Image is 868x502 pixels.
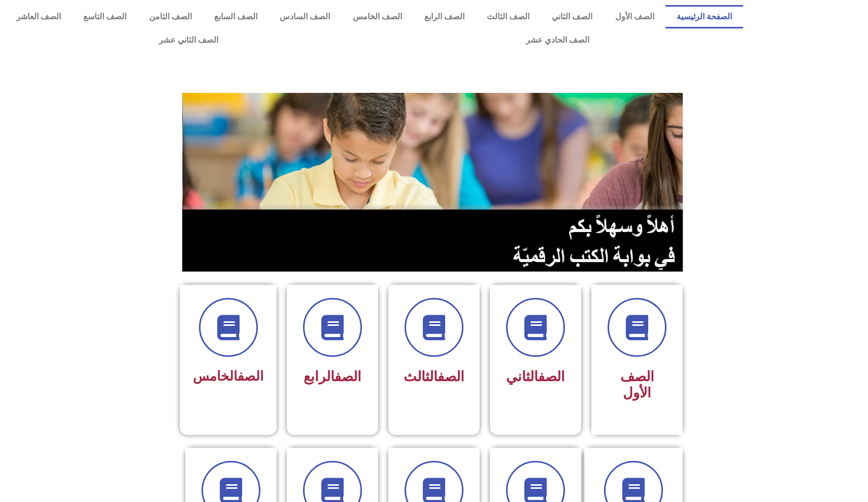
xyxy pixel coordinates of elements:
[506,369,565,385] span: الثاني
[304,369,361,385] span: الرابع
[372,28,743,52] a: الصف الحادي عشر
[5,28,372,52] a: الصف الثاني عشر
[620,369,654,401] span: الصف الأول
[538,369,565,385] a: الصف
[604,5,665,28] a: الصف الأول
[5,5,72,28] a: الصف العاشر
[438,369,464,385] a: الصف
[238,369,263,384] a: الصف
[203,5,269,28] a: الصف السابع
[335,369,361,385] a: الصف
[476,5,541,28] a: الصف الثالث
[72,5,138,28] a: الصف التاسع
[413,5,476,28] a: الصف الرابع
[665,5,743,28] a: الصفحة الرئيسية
[193,369,263,384] span: الخامس
[404,369,464,385] span: الثالث
[541,5,604,28] a: الصف الثاني
[341,5,413,28] a: الصف الخامس
[269,5,341,28] a: الصف السادس
[138,5,203,28] a: الصف الثامن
